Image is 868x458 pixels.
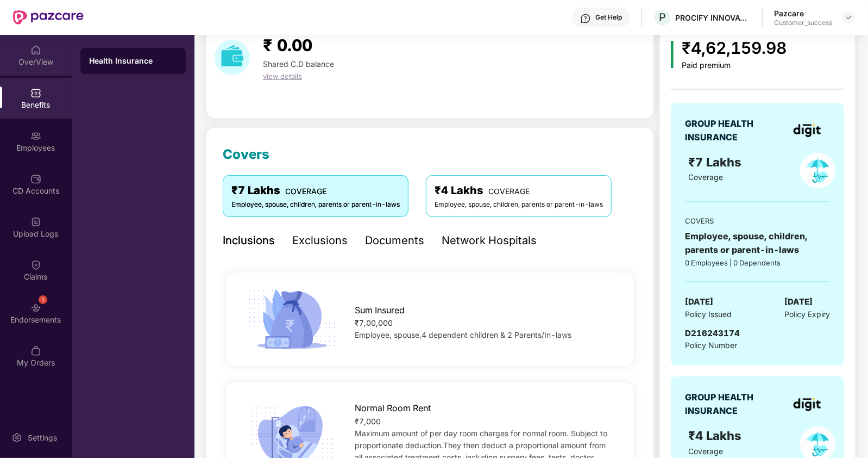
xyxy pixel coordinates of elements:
span: Policy Expiry [784,308,830,320]
img: svg+xml;base64,PHN2ZyBpZD0iVXBsb2FkX0xvZ3MiIGRhdGEtbmFtZT0iVXBsb2FkIExvZ3MiIHhtbG5zPSJodHRwOi8vd3... [30,216,41,227]
img: icon [671,41,674,68]
div: Documents [365,232,424,249]
div: Settings [24,432,60,443]
img: download [215,40,250,75]
div: ₹7,000 [355,416,616,428]
div: Employee, spouse, children, parents or parent-in-laws [231,200,400,210]
img: svg+xml;base64,PHN2ZyBpZD0iQmVuZWZpdHMiIHhtbG5zPSJodHRwOi8vd3d3LnczLm9yZy8yMDAwL3N2ZyIgd2lkdGg9Ij... [30,88,41,98]
span: Coverage [688,172,723,182]
div: Customer_success [774,18,832,27]
span: Policy Issued [685,308,732,320]
span: [DATE] [784,295,813,308]
div: 0 Employees | 0 Dependents [685,257,830,268]
div: ₹4,62,159.98 [682,35,787,61]
div: Exclusions [292,232,348,249]
img: svg+xml;base64,PHN2ZyBpZD0iSG9tZSIgeG1sbnM9Imh0dHA6Ly93d3cudzMub3JnLzIwMDAvc3ZnIiB3aWR0aD0iMjAiIG... [30,45,41,55]
span: ₹ 0.00 [263,35,312,55]
div: Employee, spouse, children, parents or parent-in-laws [435,200,603,210]
span: D216243174 [685,328,740,338]
div: Pazcare [774,8,832,18]
span: Normal Room Rent [355,401,431,415]
span: COVERAGE [488,187,530,196]
div: Paid premium [682,61,787,70]
img: New Pazcare Logo [13,10,84,24]
span: view details [263,72,302,81]
img: svg+xml;base64,PHN2ZyBpZD0iQ0RfQWNjb3VudHMiIGRhdGEtbmFtZT0iQ0QgQWNjb3VudHMiIHhtbG5zPSJodHRwOi8vd3... [30,174,41,184]
div: ₹7,00,000 [355,317,616,329]
span: Employee, spouse,4 dependent children & 2 Parents/In-laws [355,330,572,339]
div: ₹4 Lakhs [435,182,603,199]
div: Network Hospitals [442,232,537,249]
img: svg+xml;base64,PHN2ZyBpZD0iRHJvcGRvd24tMzJ4MzIiIHhtbG5zPSJodHRwOi8vd3d3LnczLm9yZy8yMDAwL3N2ZyIgd2... [844,13,853,22]
span: Sum Insured [355,304,405,317]
div: ₹7 Lakhs [231,182,400,199]
img: svg+xml;base64,PHN2ZyBpZD0iQ2xhaW0iIHhtbG5zPSJodHRwOi8vd3d3LnczLm9yZy8yMDAwL3N2ZyIgd2lkdGg9IjIwIi... [30,259,41,270]
div: Health Insurance [89,55,177,66]
img: svg+xml;base64,PHN2ZyBpZD0iSGVscC0zMngzMiIgeG1sbnM9Imh0dHA6Ly93d3cudzMub3JnLzIwMDAvc3ZnIiB3aWR0aD... [580,13,591,24]
img: svg+xml;base64,PHN2ZyBpZD0iTXlfT3JkZXJzIiBkYXRhLW5hbWU9Ik15IE9yZGVycyIgeG1sbnM9Imh0dHA6Ly93d3cudz... [30,345,41,356]
img: icon [244,286,340,352]
span: P [659,11,666,24]
span: Shared C.D balance [263,59,334,69]
span: Policy Number [685,341,737,350]
div: 1 [39,295,47,304]
img: insurerLogo [794,123,821,137]
img: svg+xml;base64,PHN2ZyBpZD0iRW1wbG95ZWVzIiB4bWxucz0iaHR0cDovL3d3dy53My5vcmcvMjAwMC9zdmciIHdpZHRoPS... [30,131,41,141]
div: Employee, spouse, children, parents or parent-in-laws [685,230,830,257]
img: insurerLogo [794,398,821,411]
div: Get Help [595,13,622,22]
div: PROCIFY INNOVATIONS PRIVATE LIMITED [675,13,751,23]
span: Coverage [688,447,723,456]
div: GROUP HEALTH INSURANCE [685,391,780,418]
div: Inclusions [223,232,275,249]
span: COVERAGE [285,187,326,196]
img: policyIcon [800,153,835,188]
span: ₹7 Lakhs [688,155,745,169]
span: [DATE] [685,295,713,308]
img: svg+xml;base64,PHN2ZyBpZD0iU2V0dGluZy0yMHgyMCIgeG1sbnM9Imh0dHA6Ly93d3cudzMub3JnLzIwMDAvc3ZnIiB3aW... [11,432,22,443]
span: ₹4 Lakhs [688,429,745,443]
img: svg+xml;base64,PHN2ZyBpZD0iRW5kb3JzZW1lbnRzIiB4bWxucz0iaHR0cDovL3d3dy53My5vcmcvMjAwMC9zdmciIHdpZH... [30,302,41,313]
div: GROUP HEALTH INSURANCE [685,117,780,144]
span: Covers [223,146,269,162]
div: COVERS [685,215,830,226]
